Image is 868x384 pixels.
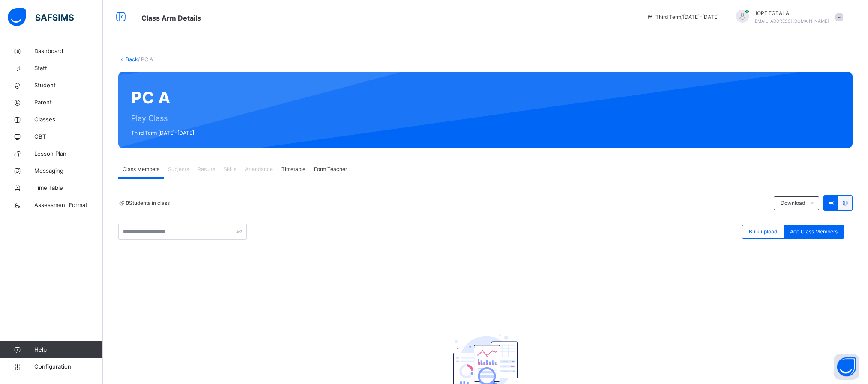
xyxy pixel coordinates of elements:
[8,8,74,26] img: safsims
[34,150,103,158] span: Lesson Plan
[727,9,847,25] div: HOPEEGBALA
[34,64,103,73] span: Staff
[647,13,719,21] span: session/term information
[34,98,103,107] span: Parent
[34,346,102,354] span: Help
[34,167,103,175] span: Messaging
[34,363,102,371] span: Configuration
[168,165,189,173] span: Subjects
[141,14,201,22] span: Class Arm Details
[34,201,103,210] span: Assessment Format
[790,228,838,236] span: Add Class Members
[34,81,103,90] span: Student
[34,133,103,141] span: CBT
[123,165,159,173] span: Class Members
[781,199,805,207] span: Download
[834,354,859,380] button: Open asap
[198,165,215,173] span: Results
[34,47,103,56] span: Dashboard
[749,228,777,236] span: Bulk upload
[126,199,170,207] span: Students in class
[753,9,829,17] span: HOPE EGBALA
[753,18,829,24] span: [EMAIL_ADDRESS][DOMAIN_NAME]
[281,165,305,173] span: Timetable
[34,115,103,124] span: Classes
[138,56,153,62] span: / PC A
[245,165,273,173] span: Attendance
[314,165,347,173] span: Form Teacher
[224,165,236,173] span: Skills
[126,56,138,62] a: Back
[126,200,129,206] b: 0
[34,184,103,192] span: Time Table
